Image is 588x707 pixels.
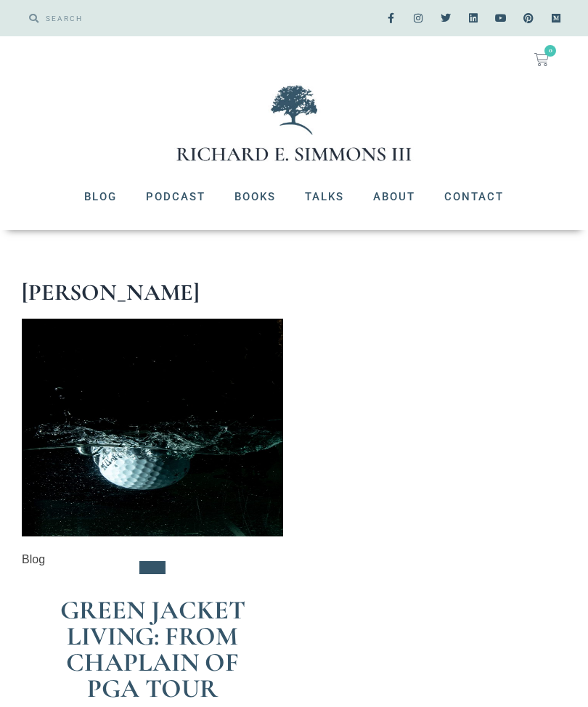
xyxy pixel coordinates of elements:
a: Talks [290,178,359,216]
nav: Menu [15,178,573,216]
a: Podcast [131,178,220,216]
a: Books [220,178,290,216]
a: 0 [517,44,566,75]
a: About [359,178,430,216]
a: Contact [430,178,518,216]
h1: [PERSON_NAME] [22,281,566,304]
span: 0 [544,45,556,57]
input: SEARCH [38,7,287,29]
a: Green Jacket Living: From Chaplain of PGA Tour [60,594,245,704]
a: Blog [70,178,131,216]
